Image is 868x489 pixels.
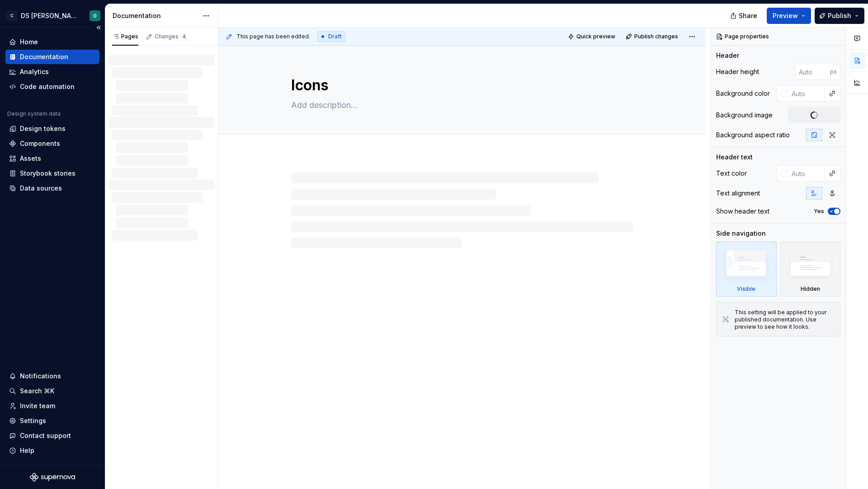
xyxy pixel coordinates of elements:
[5,151,99,166] a: Assets
[328,33,342,40] span: Draft
[5,414,99,428] a: Settings
[20,387,54,396] div: Search ⌘K
[5,428,99,443] button: Contact support
[20,67,49,76] div: Analytics
[788,165,825,182] input: Auto
[623,30,682,43] button: Publish changes
[828,11,851,20] span: Publish
[795,64,830,80] input: Auto
[737,285,755,293] div: Visible
[155,33,188,40] div: Changes
[5,65,99,79] a: Analytics
[236,33,310,40] span: This page has been edited.
[716,169,747,178] div: Text color
[716,153,753,162] div: Header text
[5,384,99,398] button: Search ⌘K
[5,79,99,94] a: Code automation
[576,33,615,40] span: Quick preview
[20,124,66,133] div: Design tokens
[716,67,759,76] div: Header height
[5,50,99,64] a: Documentation
[716,51,739,60] div: Header
[20,401,55,410] div: Invite team
[716,130,790,140] div: Background aspect ratio
[773,11,798,20] span: Preview
[92,21,105,34] button: Collapse sidebar
[767,8,811,24] button: Preview
[20,416,46,425] div: Settings
[5,166,99,181] a: Storybook stories
[180,33,188,40] span: 4
[20,446,34,455] div: Help
[801,285,820,293] div: Hidden
[20,154,41,163] div: Assets
[716,189,760,198] div: Text alignment
[634,33,678,40] span: Publish changes
[20,184,62,193] div: Data sources
[5,443,99,458] button: Help
[780,242,841,297] div: Hidden
[5,136,99,151] a: Components
[113,11,198,20] div: Documentation
[716,111,773,120] div: Background image
[112,33,138,40] div: Pages
[289,75,631,96] textarea: Icons
[5,399,99,413] a: Invite team
[93,12,97,19] div: O
[30,473,75,482] svg: Supernova Logo
[735,309,835,331] div: This setting will be applied to your published documentation. Use preview to see how it looks.
[20,169,75,178] div: Storybook stories
[565,30,619,43] button: Quick preview
[716,89,770,98] div: Background color
[2,6,103,25] button: CDS [PERSON_NAME]O
[716,207,769,216] div: Show header text
[716,229,766,238] div: Side navigation
[20,37,38,47] div: Home
[5,369,99,383] button: Notifications
[726,8,763,24] button: Share
[20,52,68,61] div: Documentation
[5,35,99,49] a: Home
[20,372,61,381] div: Notifications
[7,110,61,117] div: Design system data
[6,10,17,21] div: C
[830,68,837,75] p: px
[20,82,75,91] div: Code automation
[815,8,864,24] button: Publish
[5,181,99,196] a: Data sources
[739,11,757,20] span: Share
[788,85,825,102] input: Auto
[21,11,79,20] div: DS [PERSON_NAME]
[716,242,777,297] div: Visible
[20,431,71,440] div: Contact support
[5,121,99,136] a: Design tokens
[814,208,824,215] label: Yes
[20,139,60,148] div: Components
